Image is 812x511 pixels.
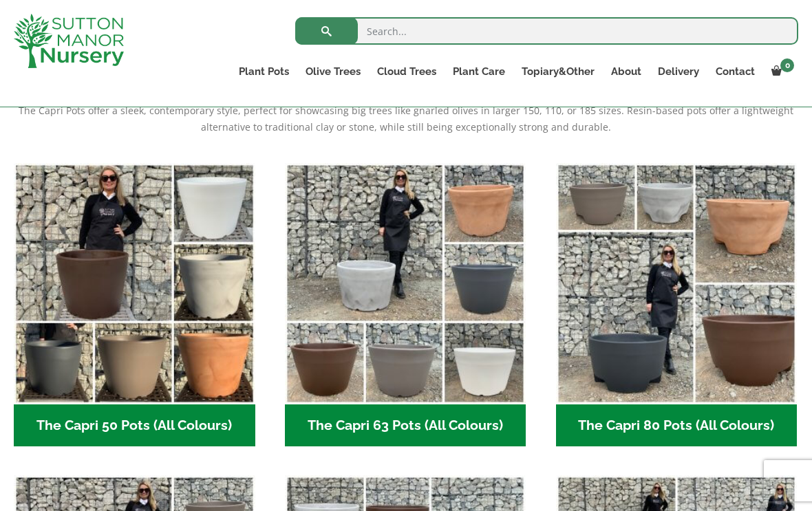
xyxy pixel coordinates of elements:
img: The Capri 63 Pots (All Colours) [285,163,526,404]
h2: The Capri 50 Pots (All Colours) [14,404,255,447]
a: Visit product category The Capri 63 Pots (All Colours) [285,163,526,446]
a: Contact [707,62,763,81]
a: Visit product category The Capri 50 Pots (All Colours) [14,163,255,446]
a: Delivery [650,62,707,81]
h2: The Capri 80 Pots (All Colours) [556,404,798,447]
img: The Capri 50 Pots (All Colours) [14,163,255,404]
a: Topiary&Other [513,62,603,81]
span: 0 [780,58,794,72]
a: Olive Trees [297,62,369,81]
input: Search... [295,17,798,45]
h2: The Capri 63 Pots (All Colours) [285,404,526,447]
p: The Capri Pots offer a sleek, contemporary style, perfect for showcasing big trees like gnarled o... [14,102,798,135]
a: About [603,62,650,81]
a: 0 [763,62,798,81]
a: Cloud Trees [369,62,445,81]
a: Visit product category The Capri 80 Pots (All Colours) [556,163,798,446]
a: Plant Pots [231,62,297,81]
a: Plant Care [445,62,513,81]
img: The Capri 80 Pots (All Colours) [556,163,798,404]
img: logo [14,14,124,68]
